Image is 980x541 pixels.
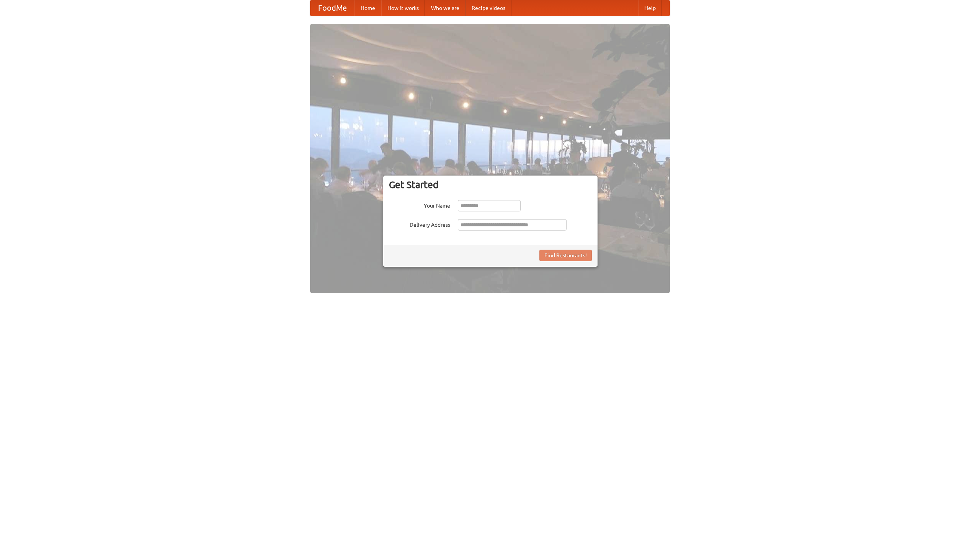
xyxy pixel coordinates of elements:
h3: Get Started [389,179,592,190]
a: Home [354,0,381,16]
a: Help [638,0,662,16]
button: Find Restaurants! [539,250,592,261]
a: FoodMe [310,0,354,16]
a: Recipe videos [465,0,511,16]
label: Your Name [389,200,450,210]
a: Who we are [425,0,465,16]
a: How it works [381,0,425,16]
label: Delivery Address [389,219,450,229]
